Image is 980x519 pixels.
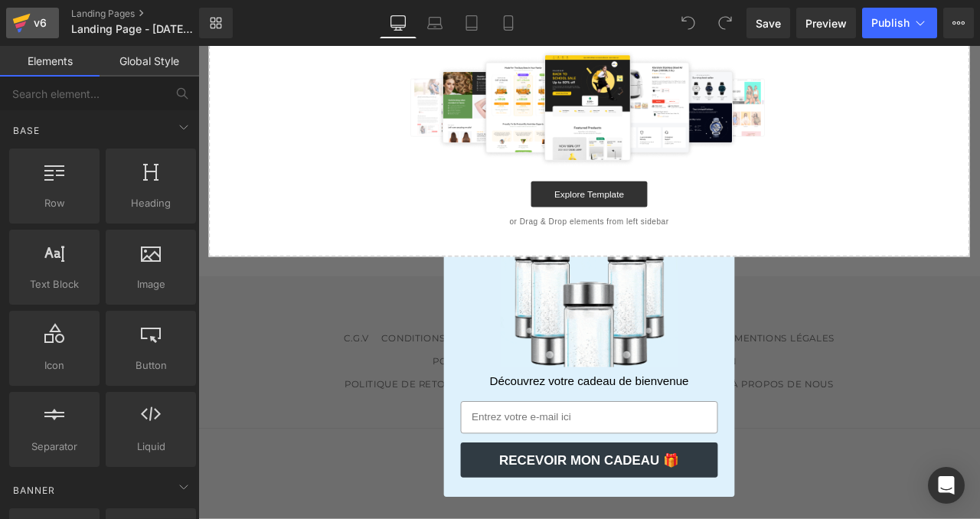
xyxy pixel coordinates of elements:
p: or Drag & Drop elements from left sidebar [37,203,890,214]
span: Heading [110,195,191,211]
span: Base [11,123,41,138]
a: Landing Pages [71,8,224,20]
button: More [943,8,974,38]
a: Mobile [490,8,527,38]
span: Button [110,357,191,374]
button: RECEVOIR MON CADEAU 🎁 [311,470,616,511]
span: Liquid [110,439,191,455]
div: v6 [31,13,50,33]
a: Global Style [100,46,199,77]
span: Landing Page - [DATE] 14:45:21 [71,23,195,35]
button: Redo [710,8,740,38]
button: Publish [862,8,937,38]
a: Explore Template [394,160,532,191]
span: Text Block [14,276,95,292]
a: Preview [796,8,856,38]
input: Entrez votre e-mail ici [311,421,616,459]
span: Publish [871,17,910,29]
a: v6 [6,8,59,38]
span: Icon [14,357,95,374]
a: New Library [199,8,233,38]
a: Tablet [453,8,490,38]
button: Undo [673,8,704,38]
span: Separator [14,439,95,455]
span: Découvrez votre cadeau de bienvenue [345,390,581,405]
span: Row [14,195,95,211]
span: Preview [805,15,847,31]
a: Laptop [416,8,453,38]
span: Banner [11,483,57,498]
span: Image [110,276,191,292]
span: Save [756,15,781,31]
div: Open Intercom Messenger [928,467,965,504]
a: Desktop [380,8,416,38]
